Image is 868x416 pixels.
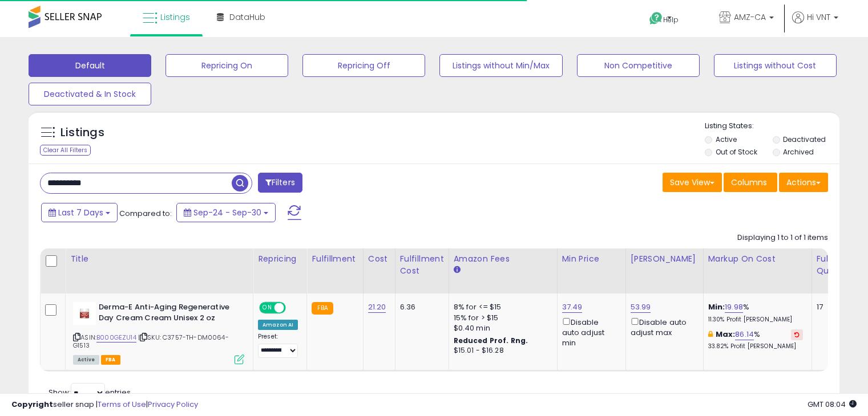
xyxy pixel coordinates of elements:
[101,355,120,365] span: FBA
[454,265,461,275] small: Amazon Fees.
[98,399,146,410] a: Terms of Use
[577,54,700,77] button: Non Competitive
[96,333,136,342] a: B000GEZU14
[58,207,103,218] span: Last 7 Days
[708,329,803,350] div: %
[454,336,528,345] b: Reduced Prof. Rng.
[29,83,151,105] button: Deactivated & In Stock
[708,253,807,265] div: Markup on Cost
[148,399,198,410] a: Privacy Policy
[794,332,800,337] i: Revert to store-level Max Markup
[368,301,386,313] a: 21.20
[807,11,830,23] span: Hi VNT
[737,233,828,243] div: Displaying 1 to 1 of 1 items
[716,134,737,144] label: Active
[734,11,766,23] span: AMZ-CA
[284,303,302,313] span: OFF
[562,301,583,313] a: 37.49
[193,207,261,218] span: Sep-24 - Sep-30
[708,342,803,350] p: 33.82% Profit [PERSON_NAME]
[562,253,621,265] div: Min Price
[454,253,552,265] div: Amazon Fees
[11,399,53,410] strong: Copyright
[165,54,288,77] button: Repricing On
[119,208,172,219] span: Compared to:
[716,329,736,340] b: Max:
[663,173,722,192] button: Save View
[649,11,663,26] i: Get Help
[779,173,828,192] button: Actions
[454,346,548,356] div: $15.01 - $16.28
[735,329,754,340] a: 86.14
[258,253,302,265] div: Repricing
[714,54,837,77] button: Listings without Cost
[663,15,679,25] span: Help
[99,302,237,326] b: Derma-E Anti-Aging Regenerative Day Cream Cream Unisex 2 oz
[708,301,725,312] b: Min:
[439,54,562,77] button: Listings without Min/Max
[60,125,104,141] h5: Listings
[817,253,856,277] div: Fulfillable Quantity
[817,302,852,312] div: 17
[705,121,839,132] p: Listing States:
[454,302,548,312] div: 8% for <= $15
[731,177,767,188] span: Columns
[640,3,701,37] a: Help
[73,333,229,350] span: | SKU: C3757-TH-DM0064-G1513
[258,320,298,330] div: Amazon AI
[631,316,695,338] div: Disable auto adjust max
[176,203,276,222] button: Sep-24 - Sep-30
[73,355,99,365] span: All listings currently available for purchase on Amazon
[400,302,440,312] div: 6.36
[631,301,651,313] a: 53.99
[160,11,190,23] span: Listings
[724,173,777,192] button: Columns
[725,301,743,313] a: 19.98
[368,253,390,265] div: Cost
[70,253,248,265] div: Title
[49,387,131,398] span: Show: entries
[73,302,244,363] div: ASIN:
[716,147,757,157] label: Out of Stock
[260,303,274,313] span: ON
[400,253,444,277] div: Fulfillment Cost
[808,399,857,410] span: 2025-10-8 08:04 GMT
[229,11,265,23] span: DataHub
[258,333,298,358] div: Preset:
[312,253,358,265] div: Fulfillment
[631,253,699,265] div: [PERSON_NAME]
[454,323,548,333] div: $0.40 min
[40,145,91,156] div: Clear All Filters
[302,54,425,77] button: Repricing Off
[41,203,118,222] button: Last 7 Days
[312,302,333,315] small: FBA
[783,147,814,157] label: Archived
[73,302,96,325] img: 31EoKq2gLiL._SL40_.jpg
[708,302,803,323] div: %
[11,399,198,410] div: seller snap | |
[708,331,713,338] i: This overrides the store level max markup for this listing
[708,316,803,324] p: 11.30% Profit [PERSON_NAME]
[454,313,548,323] div: 15% for > $15
[783,134,826,144] label: Deactivated
[703,248,812,293] th: The percentage added to the cost of goods (COGS) that forms the calculator for Min & Max prices.
[29,54,151,77] button: Default
[792,11,838,37] a: Hi VNT
[562,316,617,349] div: Disable auto adjust min
[258,173,302,193] button: Filters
